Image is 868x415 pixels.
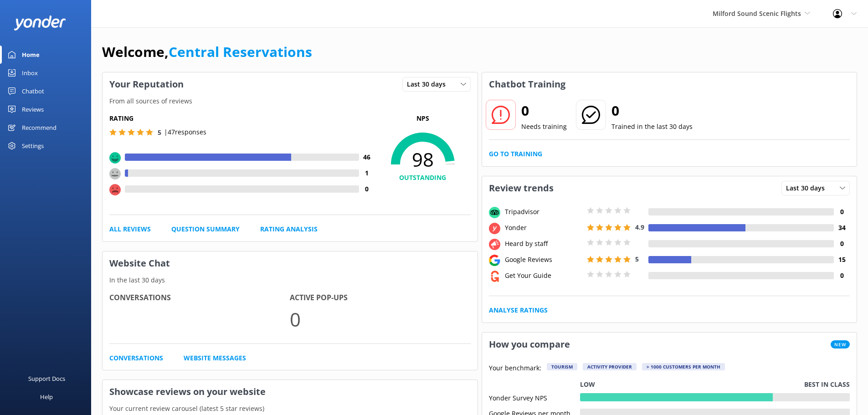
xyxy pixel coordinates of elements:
div: Google Reviews [503,255,585,265]
a: Question Summary [171,224,240,234]
span: New [831,340,850,348]
p: Your current review carousel (latest 5 star reviews) [103,404,478,414]
a: Conversations [109,353,163,363]
h1: Welcome, [102,41,312,63]
div: Inbox [22,64,38,82]
div: Recommend [22,118,56,137]
p: From all sources of reviews [103,96,478,106]
p: Low [580,379,595,389]
h4: OUTSTANDING [375,173,471,183]
h4: 0 [834,271,850,281]
div: Tripadvisor [503,207,585,217]
h3: Showcase reviews on your website [103,380,478,404]
span: 5 [635,255,639,263]
a: All Reviews [109,224,151,234]
h3: Your Reputation [103,72,190,96]
div: Activity Provider [583,363,637,370]
div: Home [22,46,40,64]
div: Settings [22,137,44,155]
h4: 0 [834,239,850,249]
h4: 1 [359,168,375,178]
div: Yonder Survey NPS [489,393,580,401]
p: Needs training [521,122,567,132]
img: yonder-white-logo.png [14,15,66,31]
h4: 34 [834,223,850,233]
h3: Chatbot Training [482,72,572,96]
div: Tourism [547,363,577,370]
div: Help [40,388,53,406]
p: NPS [375,113,471,123]
h4: Conversations [109,292,290,304]
h3: Review trends [482,176,560,200]
h3: Website Chat [103,251,478,275]
h4: 46 [359,152,375,162]
h4: 15 [834,255,850,265]
span: 5 [158,128,161,137]
a: Rating Analysis [260,224,318,234]
p: Best in class [804,379,850,389]
div: Support Docs [28,369,65,388]
a: Go to Training [489,149,542,159]
span: Last 30 days [407,79,451,89]
h3: How you compare [482,333,577,356]
div: Heard by staff [503,239,585,249]
h4: 0 [359,184,375,194]
h4: Active Pop-ups [290,292,470,304]
div: > 1000 customers per month [642,363,725,370]
h4: 0 [834,207,850,217]
a: Analyse Ratings [489,305,548,315]
a: Central Reservations [169,42,312,61]
p: 0 [290,304,470,334]
h2: 0 [521,100,567,122]
p: Trained in the last 30 days [611,122,693,132]
span: 4.9 [635,223,644,231]
span: Milford Sound Scenic Flights [713,9,801,18]
h2: 0 [611,100,693,122]
span: 98 [375,148,471,171]
p: Your benchmark: [489,363,541,374]
h5: Rating [109,113,375,123]
div: Get Your Guide [503,271,585,281]
p: | 47 responses [164,127,206,137]
p: In the last 30 days [103,275,478,285]
span: Last 30 days [786,183,830,193]
div: Reviews [22,100,44,118]
div: Yonder [503,223,585,233]
div: Chatbot [22,82,44,100]
a: Website Messages [184,353,246,363]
